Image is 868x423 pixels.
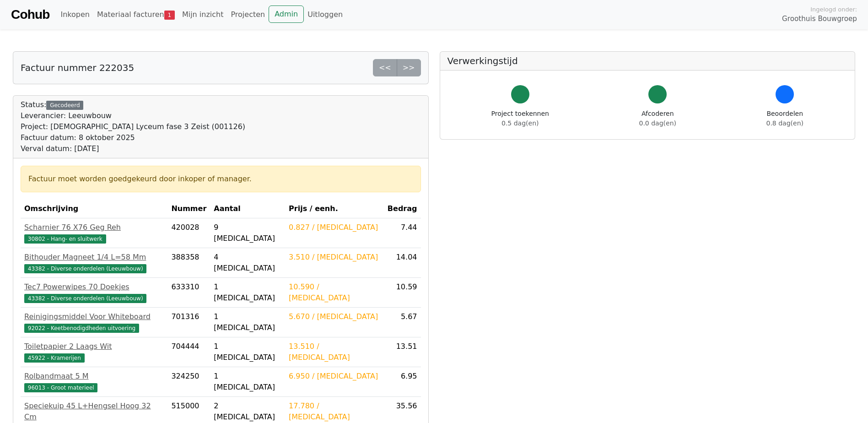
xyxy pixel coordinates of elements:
[21,121,245,132] div: Project: [DEMOGRAPHIC_DATA] Lyceum fase 3 Zeist (001126)
[167,337,210,367] td: 704444
[24,371,164,382] div: Rolbandmaat 5 M
[289,282,380,304] div: 10.590 / [MEDICAL_DATA]
[289,222,380,233] div: 0.827 / [MEDICAL_DATA]
[24,234,106,244] span: 30802 - Hang- en sluitwerk
[24,222,164,233] div: Scharnier 76 X76 Geg Reh
[21,62,134,73] h5: Factuur nummer 222035
[384,248,421,278] td: 14.04
[24,353,85,363] span: 45922 - Kramerijen
[24,371,164,393] a: Rolbandmaat 5 M96013 - Groot materieel
[24,311,164,322] div: Reinigingsmiddel Voor Whiteboard
[782,14,857,24] span: Groothuis Bouwgroep
[28,174,413,184] div: Factuur moet worden goedgekeurd door inkoper of manager.
[639,109,676,128] div: Afcoderen
[167,308,210,337] td: 701316
[384,218,421,248] td: 7.44
[24,264,146,273] span: 43382 - Diverse onderdelen (Leeuwbouw)
[384,278,421,308] td: 10.59
[24,341,164,352] div: Toiletpapier 2 Laags Wit
[93,5,178,24] a: Materiaal facturen1
[289,252,380,263] div: 3.510 / [MEDICAL_DATA]
[24,252,164,274] a: Bithouder Magneet 1/4 L=58 Mm43382 - Diverse onderdelen (Leeuwbouw)
[21,132,245,143] div: Factuur datum: 8 oktober 2025
[167,367,210,397] td: 324250
[214,222,281,244] div: 9 [MEDICAL_DATA]
[167,248,210,278] td: 388358
[384,200,421,218] th: Bedrag
[21,99,245,154] div: Status:
[214,311,281,333] div: 1 [MEDICAL_DATA]
[304,5,346,24] a: Uitloggen
[24,341,164,363] a: Toiletpapier 2 Laags Wit45922 - Kramerijen
[21,200,167,218] th: Omschrijving
[24,222,164,244] a: Scharnier 76 X76 Geg Reh30802 - Hang- en sluitwerk
[214,252,281,274] div: 4 [MEDICAL_DATA]
[285,200,384,218] th: Prijs / eenh.
[24,401,164,423] div: Speciekuip 45 L+Hengsel Hoog 32 Cm
[24,383,97,392] span: 96013 - Groot materieel
[24,252,164,263] div: Bithouder Magneet 1/4 L=58 Mm
[491,109,549,128] div: Project toekennen
[766,119,803,127] span: 0.8 dag(en)
[810,5,857,14] span: Ingelogd onder:
[289,371,380,382] div: 6.950 / [MEDICAL_DATA]
[178,5,227,24] a: Mijn inzicht
[766,109,803,128] div: Beoordelen
[21,143,245,154] div: Verval datum: [DATE]
[384,308,421,337] td: 5.67
[214,371,281,393] div: 1 [MEDICAL_DATA]
[167,218,210,248] td: 420028
[447,55,848,66] h5: Verwerkingstijd
[24,324,139,333] span: 92022 - Keetbenodigdheden uitvoering
[167,278,210,308] td: 633310
[384,367,421,397] td: 6.95
[214,341,281,363] div: 1 [MEDICAL_DATA]
[639,119,676,127] span: 0.0 dag(en)
[21,110,245,121] div: Leverancier: Leeuwbouw
[24,311,164,333] a: Reinigingsmiddel Voor Whiteboard92022 - Keetbenodigdheden uitvoering
[164,11,175,20] span: 1
[384,337,421,367] td: 13.51
[167,200,210,218] th: Nummer
[24,294,146,303] span: 43382 - Diverse onderdelen (Leeuwbouw)
[289,341,380,363] div: 13.510 / [MEDICAL_DATA]
[24,282,164,304] a: Tec7 Powerwipes 70 Doekjes43382 - Diverse onderdelen (Leeuwbouw)
[210,200,285,218] th: Aantal
[214,282,281,304] div: 1 [MEDICAL_DATA]
[269,5,304,23] a: Admin
[289,311,380,322] div: 5.670 / [MEDICAL_DATA]
[214,401,281,423] div: 2 [MEDICAL_DATA]
[46,101,83,110] div: Gecodeerd
[11,4,49,26] a: Cohub
[501,119,539,127] span: 0.5 dag(en)
[24,282,164,293] div: Tec7 Powerwipes 70 Doekjes
[57,5,93,24] a: Inkopen
[289,401,380,423] div: 17.780 / [MEDICAL_DATA]
[227,5,269,24] a: Projecten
